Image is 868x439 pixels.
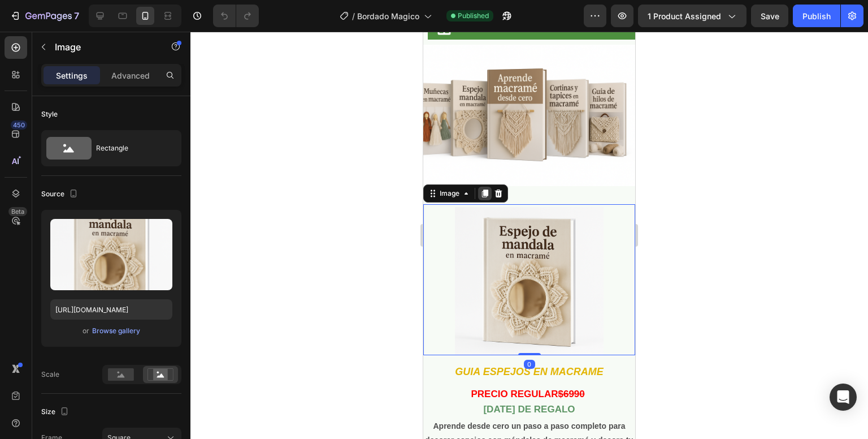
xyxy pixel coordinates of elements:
[56,70,88,81] p: Settings
[41,187,80,202] div: Source
[423,32,635,439] iframe: Design area
[50,219,172,290] img: preview-image
[357,10,419,22] span: Bordado Magico
[83,324,89,338] span: or
[50,299,172,320] input: https://example.com/image.jpg
[793,5,840,27] button: Publish
[11,120,27,130] div: 450
[8,207,27,216] div: Beta
[830,384,857,411] div: Open Intercom Messenger
[5,5,84,27] button: 7
[74,9,79,23] p: 7
[55,40,151,54] p: Image
[761,11,779,21] span: Save
[458,11,489,21] span: Published
[92,326,140,336] div: Browse gallery
[96,135,165,161] div: Rectangle
[802,10,831,22] div: Publish
[648,10,721,22] span: 1 product assigned
[41,404,71,420] div: Size
[92,325,141,337] button: Browse gallery
[638,5,747,27] button: 1 product assigned
[41,369,59,380] div: Scale
[2,390,210,427] strong: Aprende desde cero un paso a paso completo para decorar espejos con mándalas de macramé y decora ...
[213,5,259,27] div: Undo/Redo
[41,109,58,119] div: Style
[751,5,788,27] button: Save
[111,70,150,81] p: Advanced
[352,10,355,22] span: /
